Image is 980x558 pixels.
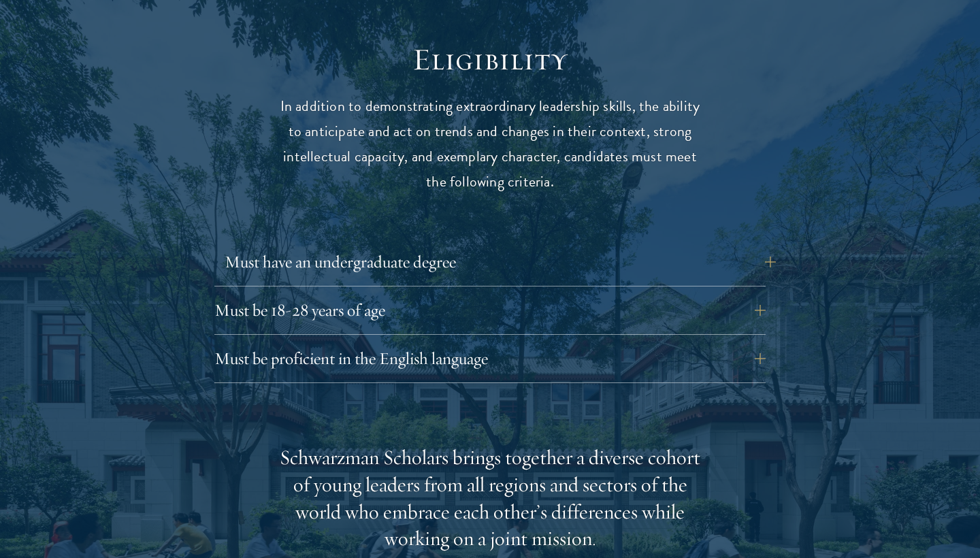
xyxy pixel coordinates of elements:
[279,94,701,195] p: In addition to demonstrating extraordinary leadership skills, the ability to anticipate and act o...
[279,41,701,79] h2: Eligibility
[279,444,701,553] div: Schwarzman Scholars brings together a diverse cohort of young leaders from all regions and sector...
[214,294,766,327] button: Must be 18-28 years of age
[225,246,776,278] button: Must have an undergraduate degree
[214,342,766,375] button: Must be proficient in the English language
